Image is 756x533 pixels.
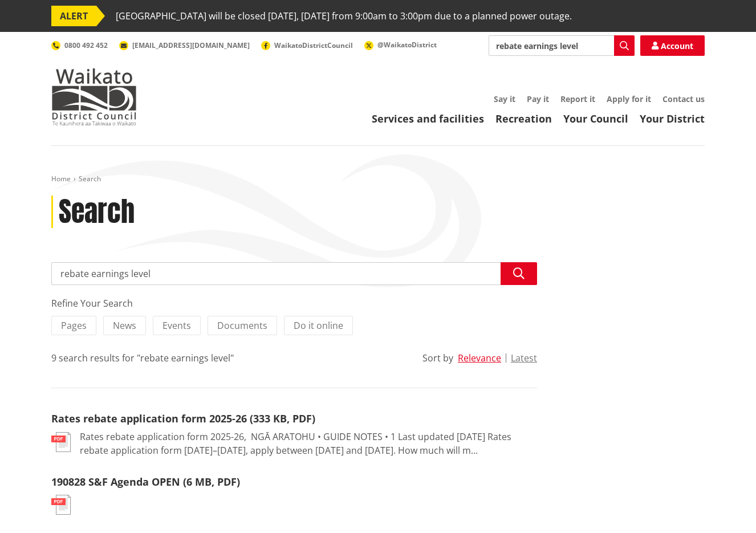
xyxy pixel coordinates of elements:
[51,262,537,285] input: Search input
[51,475,240,489] a: 190828 S&F Agenda OPEN (6 MB, PDF)
[79,174,101,184] span: Search
[51,6,96,26] span: ALERT
[132,40,250,50] span: [EMAIL_ADDRESS][DOMAIN_NAME]
[51,432,71,452] img: document-pdf.svg
[51,296,537,310] div: Refine Your Search
[162,319,191,332] span: Events
[640,112,705,125] a: Your District
[217,319,267,332] span: Documents
[494,93,515,104] a: Say it
[372,112,484,125] a: Services and facilities
[662,93,705,104] a: Contact us
[80,430,537,457] p: Rates rebate application form 2025-26, ﻿ NGĀ ARATOHU • GUIDE NOTES • 1 Last updated [DATE] Rates ...
[489,35,635,56] input: Search input
[61,319,87,332] span: Pages
[377,40,437,50] span: @WaikatoDistrict
[560,93,595,104] a: Report it
[51,68,137,125] img: Waikato District Council - Te Kaunihera aa Takiwaa o Waikato
[607,93,651,104] a: Apply for it
[563,112,628,125] a: Your Council
[64,40,108,50] span: 0800 492 452
[113,319,136,332] span: News
[51,174,705,184] nav: breadcrumb
[495,112,552,125] a: Recreation
[422,351,453,365] div: Sort by
[51,412,315,425] a: Rates rebate application form 2025-26 (333 KB, PDF)
[511,353,537,363] button: Latest
[51,40,108,50] a: 0800 492 452
[274,40,353,50] span: WaikatoDistrictCouncil
[51,495,71,515] img: document-pdf.svg
[59,196,135,229] h1: Search
[294,319,343,332] span: Do it online
[51,174,71,184] a: Home
[458,353,501,363] button: Relevance
[51,351,234,365] div: 9 search results for "rebate earnings level"
[116,6,572,26] span: [GEOGRAPHIC_DATA] will be closed [DATE], [DATE] from 9:00am to 3:00pm due to a planned power outage.
[640,35,705,56] a: Account
[119,40,250,50] a: [EMAIL_ADDRESS][DOMAIN_NAME]
[364,40,437,50] a: @WaikatoDistrict
[527,93,549,104] a: Pay it
[261,40,353,50] a: WaikatoDistrictCouncil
